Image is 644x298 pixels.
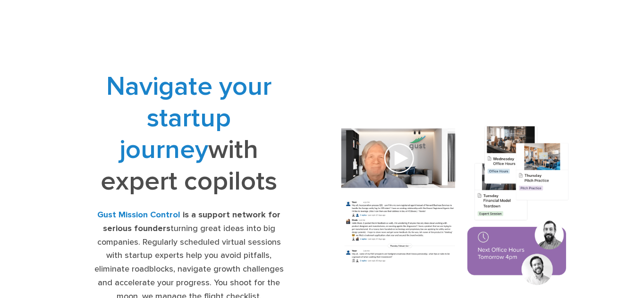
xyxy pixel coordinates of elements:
span: Navigate your startup journey [106,71,271,166]
strong: Gust Mission Control [97,210,180,220]
strong: is a support network for serious founders [103,210,281,233]
h1: with expert copilots [88,71,290,197]
img: Composition of calendar events, a video call presentation, and chat rooms [329,117,581,297]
